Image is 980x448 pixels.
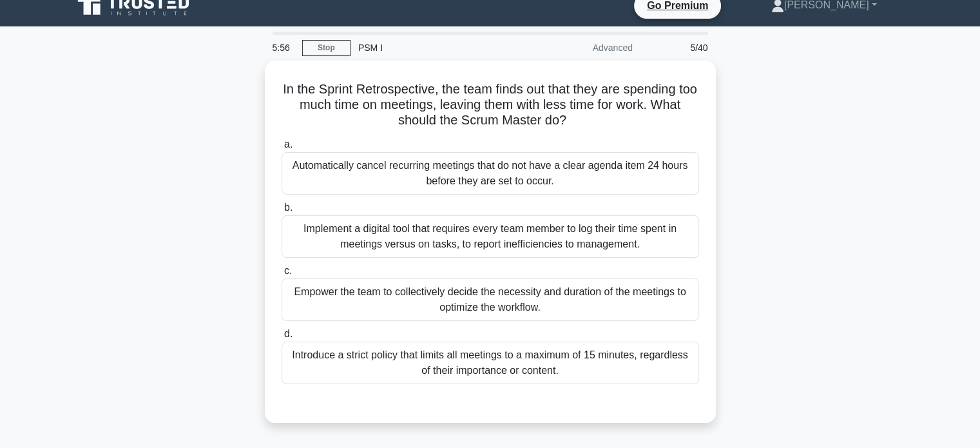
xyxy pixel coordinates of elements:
div: Automatically cancel recurring meetings that do not have a clear agenda item 24 hours before they... [282,152,699,195]
span: b. [284,202,293,213]
span: d. [284,328,293,339]
div: PSM I [351,35,528,61]
div: Empower the team to collectively decide the necessity and duration of the meetings to optimize th... [282,278,699,321]
div: 5:56 [265,35,302,61]
div: Introduce a strict policy that limits all meetings to a maximum of 15 minutes, regardless of thei... [282,342,699,384]
div: 5/40 [640,35,716,61]
span: c. [284,265,292,276]
h5: In the Sprint Retrospective, the team finds out that they are spending too much time on meetings,... [280,81,700,129]
span: a. [284,139,293,150]
div: Implement a digital tool that requires every team member to log their time spent in meetings vers... [282,215,699,258]
div: Advanced [528,35,640,61]
a: Stop [302,40,351,56]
